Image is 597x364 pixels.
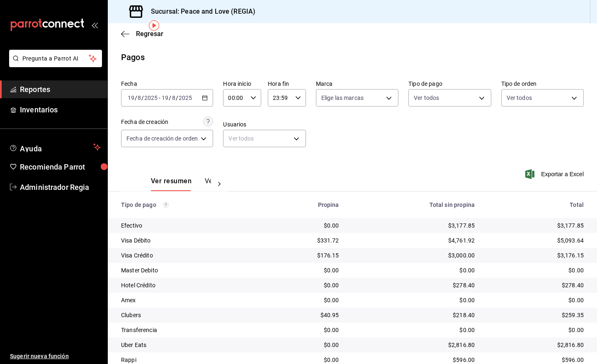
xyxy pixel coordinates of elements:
[271,221,339,230] div: $0.00
[205,177,236,191] button: Ver pagos
[271,326,339,334] div: $0.00
[352,221,475,230] div: $3,177.85
[352,326,475,334] div: $0.00
[488,201,584,208] div: Total
[121,81,213,87] label: Fecha
[6,60,102,69] a: Pregunta a Parrot AI
[121,201,257,208] div: Tipo de pago
[271,341,339,349] div: $0.00
[352,311,475,319] div: $218.40
[321,94,364,102] span: Elige las marcas
[488,281,584,289] div: $278.40
[352,281,475,289] div: $278.40
[271,311,339,319] div: $40.95
[121,30,163,38] button: Regresar
[121,311,257,319] div: Clubers
[9,50,102,67] button: Pregunta a Parrot AI
[151,177,192,191] button: Ver resumen
[488,266,584,274] div: $0.00
[352,236,475,245] div: $4,761.92
[172,95,176,101] input: --
[22,54,89,63] span: Pregunta a Parrot AI
[488,311,584,319] div: $259.35
[149,20,159,31] img: Tooltip marker
[271,296,339,304] div: $0.00
[527,169,584,179] button: Exportar a Excel
[352,266,475,274] div: $0.00
[20,84,101,95] span: Reportes
[507,94,532,102] span: Ver todos
[271,281,339,289] div: $0.00
[488,326,584,334] div: $0.00
[121,236,257,245] div: Visa Débito
[488,296,584,304] div: $0.00
[136,30,163,38] span: Regresar
[352,251,475,260] div: $3,000.00
[144,95,158,101] input: ----
[488,236,584,245] div: $5,093.64
[121,281,257,289] div: Hotel Crédito
[316,81,398,87] label: Marca
[20,142,90,152] span: Ayuda
[271,251,339,260] div: $176.15
[20,104,101,115] span: Inventarios
[10,352,101,361] span: Sugerir nueva función
[223,81,261,87] label: Hora inicio
[121,356,257,364] div: Rappi
[271,236,339,245] div: $331.72
[121,118,168,126] div: Fecha de creación
[20,161,101,172] span: Recomienda Parrot
[271,266,339,274] div: $0.00
[163,202,169,208] svg: Los pagos realizados con Pay y otras terminales son montos brutos.
[137,95,141,101] input: --
[91,22,98,28] button: open_drawer_menu
[176,95,178,101] span: /
[121,51,145,63] div: Pagos
[135,95,137,101] span: /
[488,356,584,364] div: $596.00
[141,95,144,101] span: /
[159,95,160,101] span: -
[271,356,339,364] div: $0.00
[501,81,584,87] label: Tipo de orden
[488,251,584,260] div: $3,176.15
[352,201,475,208] div: Total sin propina
[121,251,257,260] div: Visa Crédito
[352,356,475,364] div: $596.00
[121,266,257,274] div: Master Debito
[126,134,198,143] span: Fecha de creación de orden
[271,201,339,208] div: Propina
[121,341,257,349] div: Uber Eats
[127,95,135,101] input: --
[151,177,211,191] div: navigation tabs
[352,296,475,304] div: $0.00
[268,81,306,87] label: Hora fin
[488,341,584,349] div: $2,816.80
[488,221,584,230] div: $3,177.85
[178,95,192,101] input: ----
[144,7,255,17] h3: Sucursal: Peace and Love (REGIA)
[161,95,169,101] input: --
[121,221,257,230] div: Efectivo
[223,130,306,147] div: Ver todos
[20,182,101,193] span: Administrador Regia
[223,121,306,127] label: Usuarios
[352,341,475,349] div: $2,816.80
[169,95,171,101] span: /
[121,296,257,304] div: Amex
[414,94,439,102] span: Ver todos
[408,81,491,87] label: Tipo de pago
[121,326,257,334] div: Transferencia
